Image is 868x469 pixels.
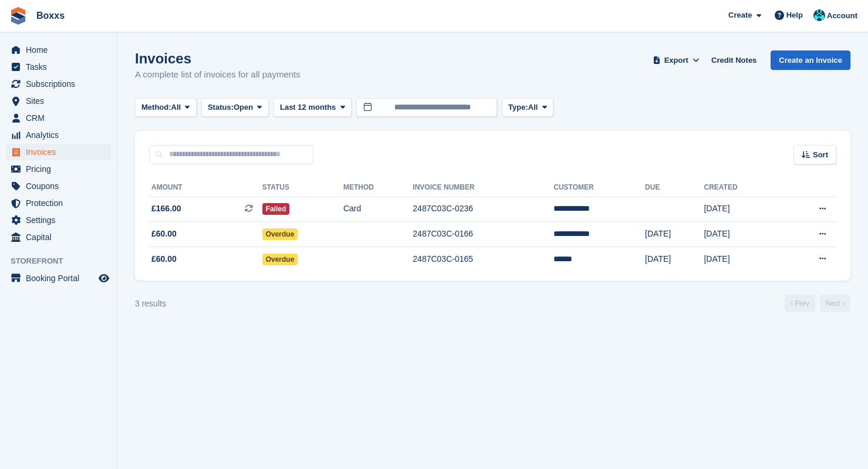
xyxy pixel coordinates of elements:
span: Create [728,9,752,21]
span: £60.00 [151,228,177,240]
span: All [171,102,181,113]
button: Type: All [502,98,553,117]
span: Sort [813,149,828,161]
span: Failed [262,203,290,215]
td: [DATE] [704,222,780,247]
a: Next [820,295,850,312]
span: Tasks [26,59,96,75]
span: Pricing [26,161,96,177]
th: Amount [149,178,262,197]
nav: Page [782,295,853,312]
span: Coupons [26,178,96,194]
a: menu [6,178,111,194]
span: Type: [508,102,528,113]
th: Customer [553,178,645,197]
span: Account [827,10,857,22]
img: Graham Buchan [813,9,825,21]
a: menu [6,76,111,92]
th: Method [343,178,413,197]
button: Status: Open [201,98,269,117]
td: [DATE] [645,247,704,271]
a: Credit Notes [707,50,761,70]
th: Due [645,178,704,197]
span: Open [234,102,253,113]
span: CRM [26,110,96,126]
span: Export [664,55,688,66]
a: menu [6,161,111,177]
td: [DATE] [645,222,704,247]
a: menu [6,144,111,160]
button: Last 12 months [273,98,352,117]
td: [DATE] [704,247,780,271]
th: Status [262,178,343,197]
a: menu [6,110,111,126]
h1: Invoices [135,50,300,66]
span: Sites [26,93,96,109]
span: Help [786,9,803,21]
a: Create an Invoice [771,50,850,70]
span: Status: [208,102,234,113]
a: menu [6,127,111,143]
a: Preview store [97,271,111,285]
span: Subscriptions [26,76,96,92]
p: A complete list of invoices for all payments [135,68,300,82]
td: [DATE] [704,197,780,222]
span: Protection [26,195,96,211]
span: Storefront [11,255,117,267]
span: Invoices [26,144,96,160]
th: Invoice Number [413,178,553,197]
td: 2487C03C-0166 [413,222,553,247]
span: Overdue [262,254,298,265]
div: 3 results [135,298,166,310]
th: Created [704,178,780,197]
span: Overdue [262,228,298,240]
a: menu [6,195,111,211]
a: Boxxs [32,6,69,25]
td: Card [343,197,413,222]
a: menu [6,42,111,58]
td: 2487C03C-0236 [413,197,553,222]
a: menu [6,59,111,75]
a: menu [6,229,111,245]
button: Method: All [135,98,197,117]
a: Previous [785,295,815,312]
td: 2487C03C-0165 [413,247,553,271]
a: menu [6,270,111,286]
span: Home [26,42,96,58]
a: menu [6,212,111,228]
span: Last 12 months [280,102,336,113]
img: stora-icon-8386f47178a22dfd0bd8f6a31ec36ba5ce8667c1dd55bd0f319d3a0aa187defe.svg [9,7,27,25]
span: Analytics [26,127,96,143]
span: Capital [26,229,96,245]
span: £60.00 [151,253,177,265]
span: Method: [141,102,171,113]
button: Export [650,50,702,70]
span: All [528,102,538,113]
span: Settings [26,212,96,228]
span: £166.00 [151,203,181,215]
span: Booking Portal [26,270,96,286]
a: menu [6,93,111,109]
